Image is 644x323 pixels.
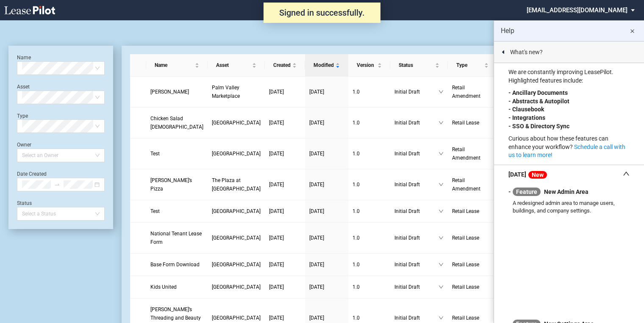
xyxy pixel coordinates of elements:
a: National Tenant Lease Form [150,229,203,246]
th: Asset [208,54,265,77]
span: Retail Lease [452,235,479,241]
span: [DATE] [309,120,324,126]
span: National Tenant Lease Form [150,231,202,245]
span: down [439,315,444,320]
a: [DATE] [269,283,301,291]
span: The Plaza at Lake Park [212,177,261,192]
span: Marco’s Pizza [150,177,192,192]
span: [DATE] [269,262,284,268]
a: Kids United [150,283,203,291]
span: Initial Draft [394,260,439,269]
a: [GEOGRAPHIC_DATA] [212,207,261,215]
a: [GEOGRAPHIC_DATA] [212,260,261,269]
span: Initial Draft [394,180,439,189]
span: Retail Lease [452,284,479,290]
a: Palm Valley Marketplace [212,83,261,100]
a: [DATE] [309,180,344,189]
span: Plaza Mexico [212,315,261,321]
span: Asset [216,61,250,69]
span: Initial Draft [394,149,439,158]
span: Oak Park Plaza [212,284,261,290]
label: Owner [17,142,31,148]
a: [DATE] [269,314,301,322]
span: [DATE] [309,208,324,214]
span: King Farm Village Center [212,120,261,126]
a: [GEOGRAPHIC_DATA] [212,283,261,291]
span: Retail Lease [452,262,479,268]
label: Type [17,113,28,119]
a: Retail Lease [452,283,493,291]
a: Retail Lease [452,260,493,269]
a: [DATE] [309,119,344,127]
span: [DATE] [309,315,324,321]
a: Test [150,207,203,215]
a: [GEOGRAPHIC_DATA] [212,149,261,158]
span: Status [399,61,433,69]
span: Modified [314,61,334,69]
span: [DATE] [309,262,324,268]
th: Type [448,54,497,77]
span: Initial Draft [394,314,439,322]
a: 1.0 [353,207,386,215]
a: Chicken Salad [DEMOGRAPHIC_DATA] [150,114,203,131]
span: [DATE] [269,182,284,188]
a: [PERSON_NAME]’s Pizza [150,176,203,193]
label: Asset [17,84,30,90]
span: Initial Draft [394,88,439,96]
span: down [439,120,444,125]
span: Initial Draft [394,207,439,215]
span: Bella Luna [150,89,189,95]
span: Silver Lake Village [212,208,261,214]
th: Name [146,54,208,77]
span: [DATE] [309,89,324,95]
span: Retail Lease [452,315,479,321]
a: Retail Amendment [452,145,493,162]
span: [DATE] [269,208,284,214]
span: Retail Lease [452,120,479,126]
span: [DATE] [309,284,324,290]
a: [DATE] [269,234,301,242]
a: [DATE] [309,314,344,322]
div: Signed in successfully. [264,3,380,23]
a: [GEOGRAPHIC_DATA] [212,234,261,242]
a: [DATE] [309,283,344,291]
a: 1.0 [353,119,386,127]
span: 1 . 0 [353,120,360,126]
span: down [439,235,444,240]
span: down [439,89,444,94]
span: to [54,182,60,188]
a: Base Form Download [150,260,203,269]
span: Braemar Village Center [212,151,261,157]
span: Initial Draft [394,234,439,242]
a: [DATE] [309,149,344,158]
a: [DATE] [269,180,301,189]
span: Kids United [150,284,177,290]
span: 1 . 0 [353,89,360,95]
span: swap-right [54,182,60,188]
a: The Plaza at [GEOGRAPHIC_DATA] [212,176,261,193]
span: [DATE] [269,89,284,95]
a: Retail Lease [452,207,493,215]
span: [DATE] [269,235,284,241]
span: Retail Amendment [452,146,480,161]
a: [DATE] [309,207,344,215]
a: Retail Lease [452,119,493,127]
a: 1.0 [353,88,386,96]
span: Palm Valley Marketplace [212,85,240,99]
a: Test [150,149,203,158]
a: 1.0 [353,314,386,322]
span: Test [150,151,160,157]
a: [DATE] [269,88,301,96]
span: [DATE] [309,151,324,157]
span: [DATE] [309,235,324,241]
span: Silver Lake Village [212,235,261,241]
span: Version [357,61,376,69]
span: Base Form Download [150,262,200,268]
label: Date Created [17,171,47,177]
span: Name [155,61,193,69]
span: Initial Draft [394,119,439,127]
a: [DATE] [309,234,344,242]
a: 1.0 [353,260,386,269]
th: Created [265,54,305,77]
a: 1.0 [353,180,386,189]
